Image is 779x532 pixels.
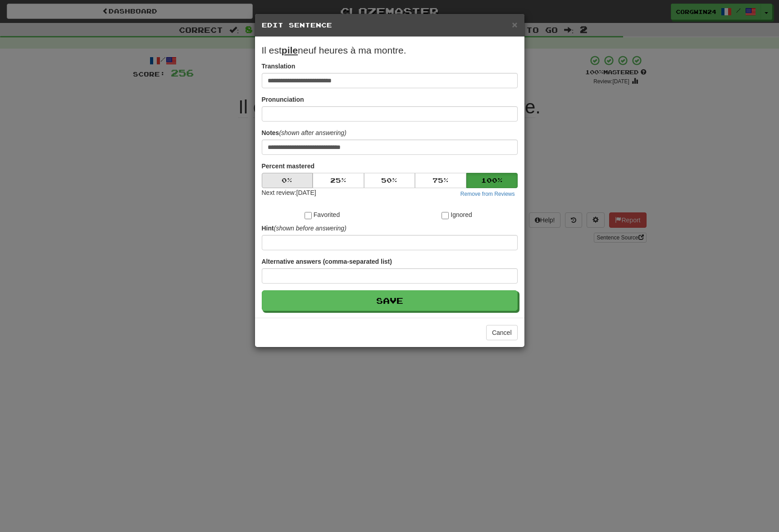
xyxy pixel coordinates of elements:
input: Ignored [442,212,449,219]
button: 0% [262,173,313,188]
label: Percent mastered [262,162,315,171]
div: Percent mastered [262,173,518,188]
label: Hint [262,224,346,233]
p: Il est neuf heures à ma montre. [262,44,518,57]
label: Ignored [442,210,472,219]
label: Translation [262,62,296,71]
button: 25% [313,173,364,188]
button: Save [262,290,518,311]
button: Close [512,20,517,29]
label: Alternative answers (comma-separated list) [262,257,392,266]
button: Remove from Reviews [458,189,518,199]
button: Cancel [486,325,518,340]
button: 50% [364,173,415,188]
label: Notes [262,128,346,137]
h5: Edit Sentence [262,21,518,30]
label: Pronunciation [262,95,304,104]
div: Next review: [DATE] [262,188,316,199]
label: Favorited [305,210,340,219]
em: (shown before answering) [274,225,346,232]
span: × [512,19,517,30]
u: pile [282,45,298,55]
button: 75% [415,173,466,188]
button: 100% [466,173,518,188]
input: Favorited [305,212,312,219]
em: (shown after answering) [279,129,346,136]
